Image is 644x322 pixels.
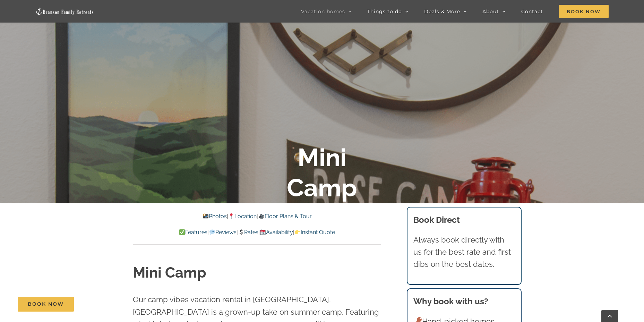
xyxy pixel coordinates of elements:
[482,9,499,14] span: About
[238,229,258,236] a: Rates
[301,9,345,14] span: Vacation homes
[28,301,64,307] span: Book Now
[294,229,335,236] a: Instant Quote
[258,213,311,220] a: Floor Plans & Tour
[259,213,264,219] img: 🎥
[559,5,609,18] span: Book Now
[238,229,244,235] img: 💲
[424,9,460,14] span: Deals & More
[229,213,234,219] img: 📍
[228,213,257,220] a: Location
[413,295,515,308] h3: Why book with us?
[295,229,300,235] img: 👉
[203,213,227,220] a: Photos
[413,215,460,225] b: Book Direct
[209,229,236,236] a: Reviews
[133,212,381,221] p: | |
[133,228,381,237] p: | | | |
[260,229,293,236] a: Availability
[35,7,94,15] img: Branson Family Retreats Logo
[287,143,357,202] b: Mini Camp
[209,229,215,235] img: 💬
[521,9,543,14] span: Contact
[413,234,515,271] p: Always book directly with us for the best rate and first dibs on the best dates.
[179,229,207,236] a: Features
[133,263,381,283] h1: Mini Camp
[367,9,402,14] span: Things to do
[203,213,208,219] img: 📸
[18,297,74,312] a: Book Now
[260,229,266,235] img: 📆
[179,229,185,235] img: ✅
